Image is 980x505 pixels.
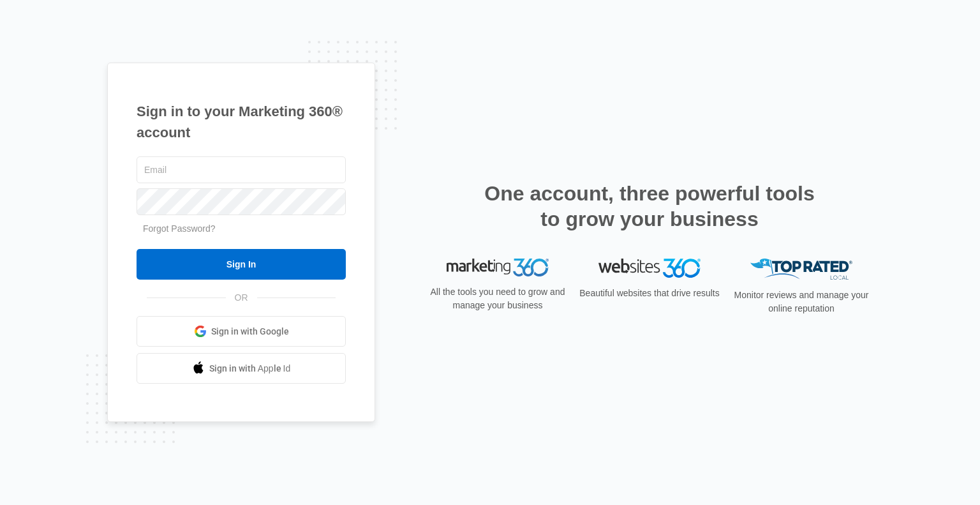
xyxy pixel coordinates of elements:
[426,285,569,312] p: All the tools you need to grow and manage your business
[447,259,549,276] img: Marketing 360
[750,259,852,280] img: Top Rated Local
[578,287,721,300] p: Beautiful websites that drive results
[137,316,346,347] a: Sign in with Google
[209,362,291,375] span: Sign in with Apple Id
[226,291,257,305] span: OR
[598,259,701,277] img: Websites 360
[480,181,819,232] h2: One account, three powerful tools to grow your business
[137,156,346,183] input: Email
[730,289,873,315] p: Monitor reviews and manage your online reputation
[143,223,216,234] a: Forgot Password?
[137,353,346,384] a: Sign in with Apple Id
[137,101,346,143] h1: Sign in to your Marketing 360® account
[137,249,346,280] input: Sign In
[211,325,289,338] span: Sign in with Google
